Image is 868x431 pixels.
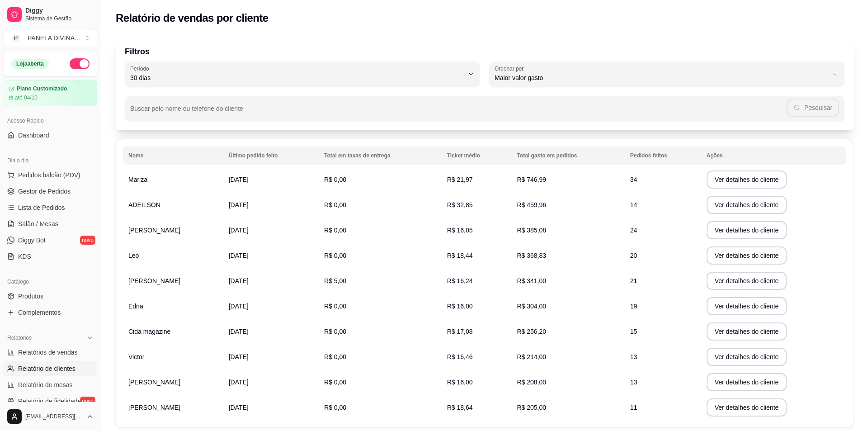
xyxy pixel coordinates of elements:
span: Gestor de Pedidos [18,187,71,196]
span: Diggy [25,7,94,15]
a: KDS [4,249,97,264]
span: R$ 341,00 [517,277,546,284]
span: R$ 0,00 [324,328,346,335]
span: [PERSON_NAME] [128,404,180,411]
span: ADEILSON [128,201,160,208]
button: Ver detalhes do cliente [707,221,787,239]
a: Relatório de clientes [4,361,97,376]
span: [DATE] [229,303,249,310]
span: R$ 16,05 [447,227,473,234]
span: [PERSON_NAME] [128,379,180,386]
span: R$ 16,24 [447,277,473,284]
span: Relatório de clientes [18,364,75,373]
button: Ver detalhes do cliente [707,297,787,315]
span: 21 [630,277,637,284]
span: R$ 0,00 [324,303,346,310]
a: Plano Customizadoaté 04/10 [4,81,97,106]
span: Salão / Mesas [18,219,58,228]
span: R$ 5,00 [324,277,346,284]
span: Relatórios de vendas [18,348,78,357]
span: 34 [630,176,637,183]
a: Diggy Botnovo [4,233,97,247]
span: Pedidos balcão (PDV) [18,171,80,180]
button: Ordenar porMaior valor gasto [489,62,844,87]
span: Mariza [128,176,147,183]
span: Complementos [18,308,61,317]
span: R$ 0,00 [324,379,346,386]
span: [DATE] [229,353,249,360]
span: R$ 16,00 [447,303,473,310]
span: [PERSON_NAME] [128,277,180,284]
span: Edna [128,303,143,310]
span: R$ 0,00 [324,404,346,411]
span: R$ 385,08 [517,227,546,234]
span: R$ 16,46 [447,353,473,360]
h2: Relatório de vendas por cliente [116,11,269,25]
span: R$ 746,99 [517,176,546,183]
span: Dashboard [18,131,49,140]
th: Total em taxas de entrega [319,147,442,165]
span: [PERSON_NAME] [128,227,180,234]
div: Loja aberta [11,59,49,69]
span: Produtos [18,292,43,301]
button: Ver detalhes do cliente [707,171,787,189]
span: R$ 18,64 [447,404,473,411]
span: Relatório de mesas [18,380,73,389]
span: [DATE] [229,201,249,208]
a: Complementos [4,305,97,320]
span: 11 [630,404,637,411]
span: R$ 0,00 [324,227,346,234]
span: Leo [128,252,139,259]
a: Lista de Pedidos [4,200,97,215]
th: Total gasto em pedidos [511,147,624,165]
span: 13 [630,353,637,360]
th: Pedidos feitos [625,147,701,165]
button: Ver detalhes do cliente [707,246,787,265]
span: 20 [630,252,637,259]
span: [DATE] [229,404,249,411]
span: 30 dias [130,73,464,82]
span: 13 [630,379,637,386]
span: R$ 17,08 [447,328,473,335]
button: Ver detalhes do cliente [707,348,787,366]
span: Relatório de fidelidade [18,397,81,406]
span: R$ 0,00 [324,353,346,360]
button: Select a team [4,29,97,47]
span: R$ 18,44 [447,252,473,259]
span: [DATE] [229,252,249,259]
label: Período [130,65,152,72]
span: [DATE] [229,379,249,386]
button: Ver detalhes do cliente [707,398,787,417]
a: Relatório de mesas [4,378,97,392]
button: Pedidos balcão (PDV) [4,168,97,182]
article: até 04/10 [15,94,38,101]
span: Sistema de Gestão [25,15,94,22]
button: Ver detalhes do cliente [707,196,787,214]
th: Ações [701,147,846,165]
input: Buscar pelo nome ou telefone do cliente [130,108,787,117]
div: Acesso Rápido [4,114,97,128]
span: R$ 459,96 [517,201,546,208]
span: KDS [18,252,31,261]
span: 15 [630,328,637,335]
label: Ordenar por [495,65,527,72]
span: [DATE] [229,176,249,183]
div: Dia a dia [4,153,97,168]
span: Relatórios [7,334,32,341]
th: Último pedido feito [223,147,319,165]
a: Salão / Mesas [4,217,97,231]
th: Nome [123,147,223,165]
button: Ver detalhes do cliente [707,272,787,290]
a: Relatórios de vendas [4,345,97,360]
span: R$ 16,00 [447,379,473,386]
button: Ver detalhes do cliente [707,373,787,391]
span: R$ 21,97 [447,176,473,183]
span: R$ 205,00 [517,404,546,411]
span: R$ 214,00 [517,353,546,360]
span: Diggy Bot [18,236,46,245]
p: Filtros [125,45,844,58]
span: [DATE] [229,328,249,335]
span: R$ 0,00 [324,176,346,183]
span: [DATE] [229,227,249,234]
a: DiggySistema de Gestão [4,4,97,25]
